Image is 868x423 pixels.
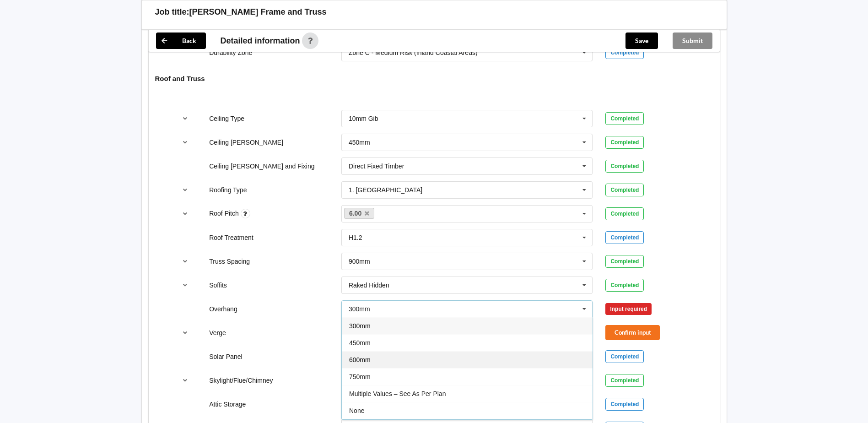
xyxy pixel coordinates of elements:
button: reference-toggle [176,182,194,198]
h3: Job title: [155,7,189,17]
div: Completed [605,136,644,149]
h4: Roof and Truss [155,74,713,83]
label: Overhang [209,305,237,313]
div: Input required [605,303,652,315]
div: 450mm [349,139,370,146]
div: Zone C - Medium Risk (Inland Coastal Areas) [349,49,478,56]
div: Completed [605,279,644,292]
label: Solar Panel [209,353,242,360]
button: reference-toggle [176,110,194,127]
label: Attic Storage [209,401,246,408]
label: Roof Pitch [209,210,240,217]
div: 900mm [349,258,370,265]
label: Ceiling Type [209,115,244,122]
button: reference-toggle [176,372,194,389]
div: Completed [605,231,644,244]
div: Completed [605,46,644,59]
label: Verge [209,329,226,336]
label: Roof Treatment [209,234,253,241]
div: H1.2 [349,234,362,241]
label: Ceiling [PERSON_NAME] and Fixing [209,163,314,170]
span: None [349,407,364,414]
button: reference-toggle [176,253,194,270]
span: Detailed information [221,37,300,45]
span: Multiple Values – See As Per Plan [349,390,446,397]
button: Save [625,33,658,49]
div: 10mm Gib [349,115,378,122]
div: Direct Fixed Timber [349,163,404,169]
label: Roofing Type [209,186,247,194]
label: Skylight/Flue/Chimney [209,377,273,384]
div: Completed [605,112,644,125]
button: reference-toggle [176,277,194,293]
span: 300mm [349,322,371,330]
div: Completed [605,374,644,387]
h3: [PERSON_NAME] Frame and Truss [189,7,327,17]
button: reference-toggle [176,325,194,341]
div: Completed [605,398,644,411]
div: Completed [605,184,644,196]
button: reference-toggle [176,206,194,222]
a: 6.00 [344,208,374,219]
span: 750mm [349,373,371,380]
label: Soffits [209,282,227,289]
span: 450mm [349,339,371,347]
div: Raked Hidden [349,282,389,288]
span: 600mm [349,356,371,363]
div: Completed [605,160,644,173]
div: Completed [605,207,644,220]
button: Back [156,33,206,49]
div: Completed [605,255,644,268]
button: reference-toggle [176,134,194,151]
div: Completed [605,350,644,363]
label: Ceiling [PERSON_NAME] [209,139,283,146]
label: Truss Spacing [209,258,250,265]
button: Confirm input [605,325,660,340]
div: 1. [GEOGRAPHIC_DATA] [349,187,422,193]
label: Durability Zone [209,49,252,56]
